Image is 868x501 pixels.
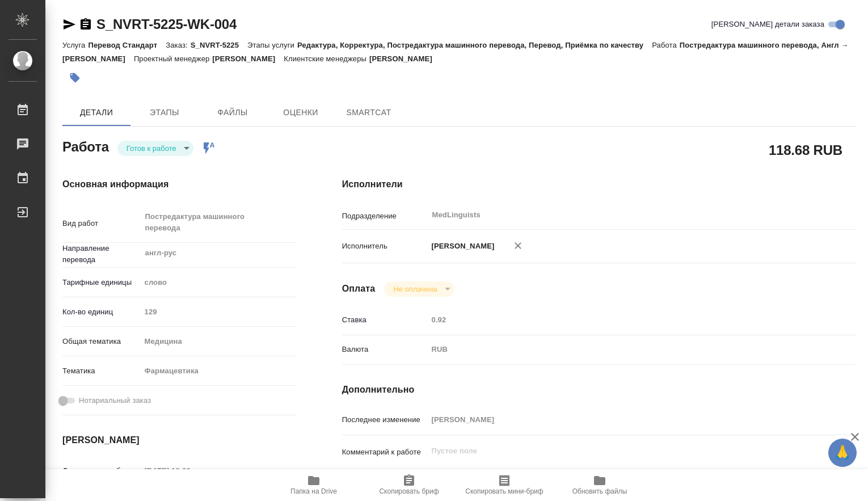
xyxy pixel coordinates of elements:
[191,41,247,49] p: S_NVRT-5225
[297,41,652,49] p: Редактура, Корректура, Постредактура машинного перевода, Перевод, Приёмка по качеству
[166,41,190,49] p: Заказ:
[141,304,297,320] input: Пустое поле
[266,469,361,501] button: Папка на Drive
[284,54,369,63] p: Клиентские менеджеры
[342,414,428,426] p: Последнее изменение
[711,19,824,30] span: [PERSON_NAME] детали заказа
[62,136,109,156] h2: Работа
[342,447,428,458] p: Комментарий к работе
[79,18,92,31] button: Скопировать ссылку
[62,277,141,288] p: Тарифные единицы
[369,54,441,63] p: [PERSON_NAME]
[428,340,813,359] div: RUB
[117,141,193,156] div: Готов к работе
[62,243,141,266] p: Направление перевода
[379,487,439,495] span: Скопировать бриф
[572,487,627,495] span: Обновить файлы
[247,41,297,49] p: Этапы услуги
[552,469,647,501] button: Обновить файлы
[141,361,297,381] div: Фармацевтика
[141,462,240,479] input: Пустое поле
[361,469,457,501] button: Скопировать бриф
[342,178,856,191] h4: Исполнители
[62,465,141,477] p: Дата начала работ
[62,178,297,191] h4: Основная информация
[342,282,376,296] h4: Оплата
[428,241,495,252] p: [PERSON_NAME]
[62,65,87,90] button: Добавить тэг
[137,106,192,120] span: Этапы
[457,469,552,501] button: Скопировать мини-бриф
[62,18,76,31] button: Скопировать ссылку для ЯМессенджера
[290,487,337,495] span: Папка на Drive
[390,284,440,294] button: Не оплачена
[69,106,124,120] span: Детали
[384,281,454,297] div: Готов к работе
[342,383,856,397] h4: Дополнительно
[134,54,212,63] p: Проектный менеджер
[212,54,284,63] p: [PERSON_NAME]
[273,106,328,120] span: Оценки
[428,411,813,428] input: Пустое поле
[88,41,166,49] p: Перевод Стандарт
[62,433,297,447] h4: [PERSON_NAME]
[342,314,428,326] p: Ставка
[141,332,297,351] div: Медицина
[62,306,141,318] p: Кол-во единиц
[342,210,428,222] p: Подразделение
[342,241,428,252] p: Исполнитель
[62,336,141,347] p: Общая тематика
[62,41,88,49] p: Услуга
[96,16,237,32] a: S_NVRT-5225-WK-004
[652,41,680,49] p: Работа
[505,233,530,258] button: Удалить исполнителя
[342,106,396,120] span: SmartCat
[828,439,857,467] button: 🙏
[62,365,141,377] p: Тематика
[833,441,852,465] span: 🙏
[123,144,180,153] button: Готов к работе
[62,218,141,229] p: Вид работ
[342,344,428,355] p: Валюта
[141,273,297,292] div: слово
[79,395,151,406] span: Нотариальный заказ
[465,487,543,495] span: Скопировать мини-бриф
[428,311,813,328] input: Пустое поле
[769,140,842,159] h2: 118.68 RUB
[205,106,260,120] span: Файлы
